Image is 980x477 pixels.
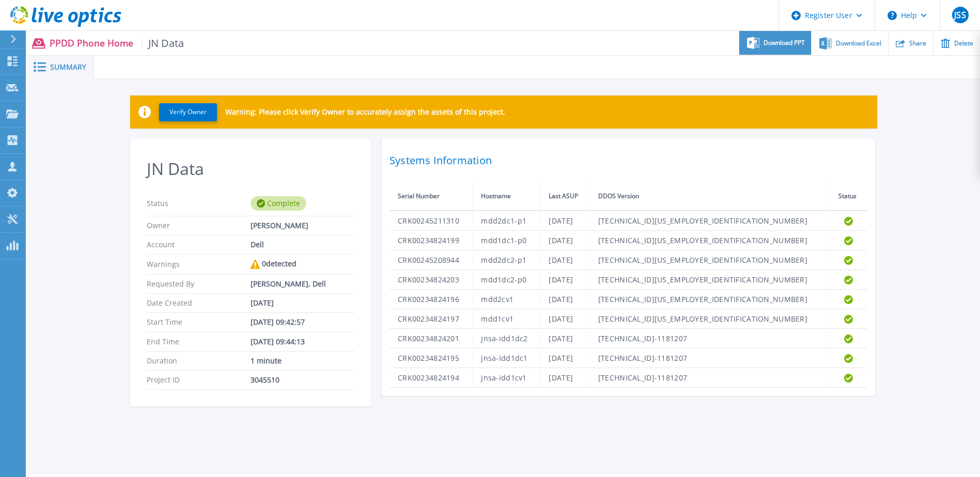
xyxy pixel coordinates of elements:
[473,211,540,231] td: mdd2dc1-p1
[390,348,473,368] td: CRK00234824195
[473,231,540,250] td: mdd1dc1-p0
[540,250,590,270] td: [DATE]
[147,241,251,249] p: Account
[147,221,251,230] p: Owner
[589,329,830,348] td: [TECHNICAL_ID]-1181207
[390,151,867,170] h2: Systems Information
[251,280,354,288] div: [PERSON_NAME], Dell
[764,40,805,46] span: Download PPT
[390,290,473,309] td: CRK00234824196
[147,160,354,179] h2: JN Data
[390,329,473,348] td: CRK00234824201
[540,231,590,250] td: [DATE]
[147,196,251,211] p: Status
[540,348,590,368] td: [DATE]
[390,182,473,211] th: Serial Number
[589,211,830,231] td: [TECHNICAL_ID][US_EMPLOYER_IDENTIFICATION_NUMBER]
[251,338,354,346] div: [DATE] 09:44:13
[147,338,251,346] p: End Time
[589,231,830,250] td: [TECHNICAL_ID][US_EMPLOYER_IDENTIFICATION_NUMBER]
[540,329,590,348] td: [DATE]
[589,250,830,270] td: [TECHNICAL_ID][US_EMPLOYER_IDENTIFICATION_NUMBER]
[251,318,354,326] div: [DATE] 09:42:57
[147,357,251,365] p: Duration
[836,40,881,46] span: Download Excel
[473,290,540,309] td: mdd2cv1
[390,368,473,388] td: CRK00234824194
[473,182,540,211] th: Hostname
[251,299,354,307] div: [DATE]
[473,309,540,329] td: mdd1cv1
[540,290,590,309] td: [DATE]
[473,348,540,368] td: jnsa-idd1dc1
[390,250,473,270] td: CRK00245208944
[147,299,251,307] p: Date Created
[251,241,354,249] div: Dell
[589,348,830,368] td: [TECHNICAL_ID]-1181207
[50,37,184,49] p: PPDD Phone Home
[390,211,473,231] td: CRK00245211310
[473,368,540,388] td: jnsa-idd1cv1
[251,260,354,269] div: 0 detected
[540,270,590,290] td: [DATE]
[390,231,473,250] td: CRK00234824199
[589,182,830,211] th: DDOS Version
[50,63,86,71] span: Summary
[589,309,830,329] td: [TECHNICAL_ID][US_EMPLOYER_IDENTIFICATION_NUMBER]
[540,182,590,211] th: Last ASUP
[142,37,184,49] span: JN Data
[147,260,251,269] p: Warnings
[147,318,251,326] p: Start Time
[589,290,830,309] td: [TECHNICAL_ID][US_EMPLOYER_IDENTIFICATION_NUMBER]
[540,211,590,231] td: [DATE]
[390,309,473,329] td: CRK00234824197
[473,270,540,290] td: mdd1dc2-p0
[147,376,251,384] p: Project ID
[251,357,354,365] div: 1 minute
[589,368,830,388] td: [TECHNICAL_ID]-1181207
[589,270,830,290] td: [TECHNICAL_ID][US_EMPLOYER_IDENTIFICATION_NUMBER]
[473,329,540,348] td: jnsa-idd1dc2
[540,368,590,388] td: [DATE]
[225,108,505,116] p: Warning: Please click Verify Owner to accurately assign the assets of this project.
[251,221,354,230] div: [PERSON_NAME]
[251,196,306,211] div: Complete
[390,270,473,290] td: CRK00234824203
[954,11,966,19] span: JSS
[473,250,540,270] td: mdd2dc2-p1
[830,182,867,211] th: Status
[251,376,354,384] div: 3045510
[909,40,926,46] span: Share
[954,40,973,46] span: Delete
[159,103,217,121] button: Verify Owner
[147,280,251,288] p: Requested By
[540,309,590,329] td: [DATE]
